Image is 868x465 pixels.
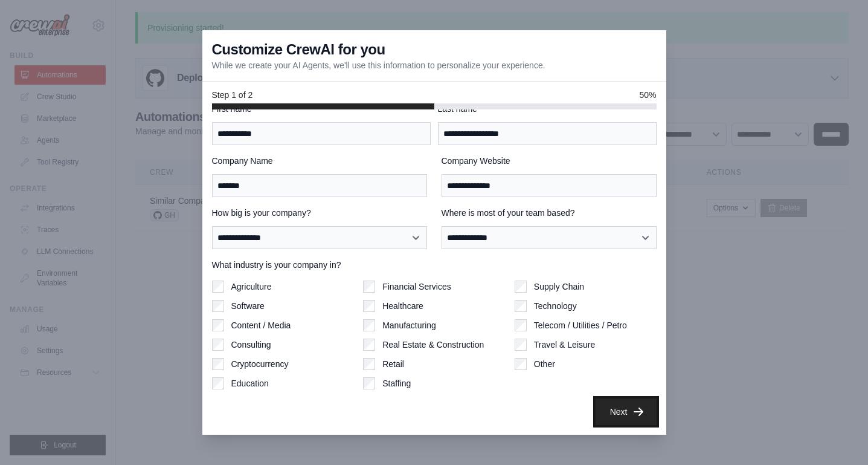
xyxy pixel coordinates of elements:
[639,89,656,101] span: 50%
[231,319,291,331] label: Content / Media
[382,281,451,293] label: Financial Services
[534,339,595,351] label: Travel & Leisure
[534,281,584,293] label: Supply Chain
[382,339,484,351] label: Real Estate & Construction
[212,89,253,101] span: Step 1 of 2
[382,377,411,389] label: Staffing
[534,300,577,312] label: Technology
[231,281,272,293] label: Agriculture
[212,40,385,59] h3: Customize CrewAI for you
[534,358,555,370] label: Other
[596,398,657,425] button: Next
[382,319,436,331] label: Manufacturing
[534,319,627,331] label: Telecom / Utilities / Petro
[442,207,657,219] label: Where is most of your team based?
[212,259,657,271] label: What industry is your company in?
[382,358,404,370] label: Retail
[231,339,271,351] label: Consulting
[442,155,657,167] label: Company Website
[382,300,423,312] label: Healthcare
[231,358,289,370] label: Cryptocurrency
[231,377,269,389] label: Education
[212,207,427,219] label: How big is your company?
[212,155,427,167] label: Company Name
[212,59,545,71] p: While we create your AI Agents, we'll use this information to personalize your experience.
[231,300,265,312] label: Software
